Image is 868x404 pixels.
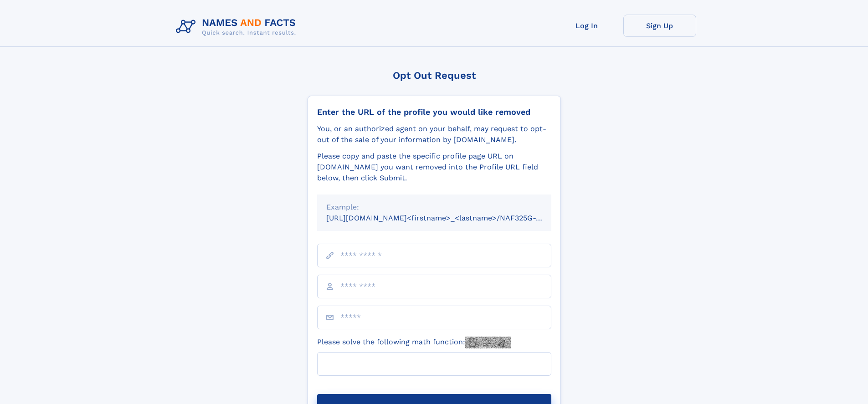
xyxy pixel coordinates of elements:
[317,107,551,117] div: Enter the URL of the profile you would like removed
[623,15,696,37] a: Sign Up
[326,202,542,213] div: Example:
[317,123,551,145] div: You, or an authorized agent on your behalf, may request to opt-out of the sale of your informatio...
[308,70,561,81] div: Opt Out Request
[326,214,569,222] small: [URL][DOMAIN_NAME]<firstname>_<lastname>/NAF325G-xxxxxxxx
[550,15,623,37] a: Log In
[317,337,511,348] label: Please solve the following math function:
[317,151,551,184] div: Please copy and paste the specific profile page URL on [DOMAIN_NAME] you want removed into the Pr...
[172,15,303,39] img: Logo Names and Facts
